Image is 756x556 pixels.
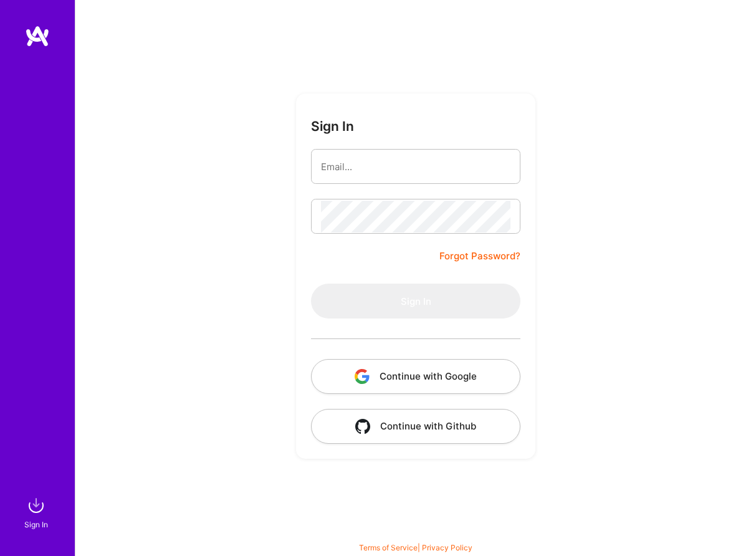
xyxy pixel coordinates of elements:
a: sign inSign In [26,493,49,531]
a: Privacy Policy [422,543,472,552]
div: Sign In [24,518,48,531]
span: | [359,543,472,552]
img: logo [25,25,50,47]
div: © 2025 ATeams Inc., All rights reserved. [75,519,756,550]
button: Sign In [311,284,520,319]
a: Forgot Password? [439,249,520,264]
input: Email... [321,151,510,183]
img: icon [355,419,370,434]
a: Terms of Service [359,543,418,552]
button: Continue with Github [311,409,520,444]
button: Continue with Google [311,359,520,394]
img: sign in [24,493,49,518]
h3: Sign In [311,118,354,134]
img: icon [355,369,370,384]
